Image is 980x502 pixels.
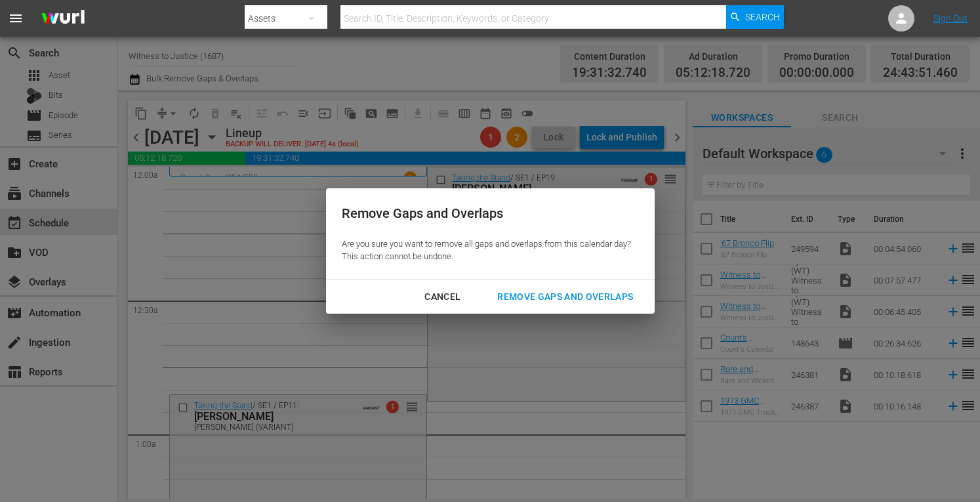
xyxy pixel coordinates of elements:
[342,238,631,251] p: Are you sure you want to remove all gaps and overlaps from this calendar day?
[414,289,471,305] div: Cancel
[409,285,476,309] button: Cancel
[342,251,631,263] p: This action cannot be undone.
[933,13,968,24] a: Sign Out
[745,5,780,29] span: Search
[8,10,24,26] span: menu
[342,204,631,223] div: Remove Gaps and Overlaps
[481,285,649,309] button: Remove Gaps and Overlaps
[31,3,94,34] img: ans4CAIJ8jUAAAAAAAAAAAAAAAAAAAAAAAAgQb4GAAAAAAAAAAAAAAAAAAAAAAAAJMjXAAAAAAAAAAAAAAAAAAAAAAAAgAT5G...
[487,289,643,305] div: Remove Gaps and Overlaps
